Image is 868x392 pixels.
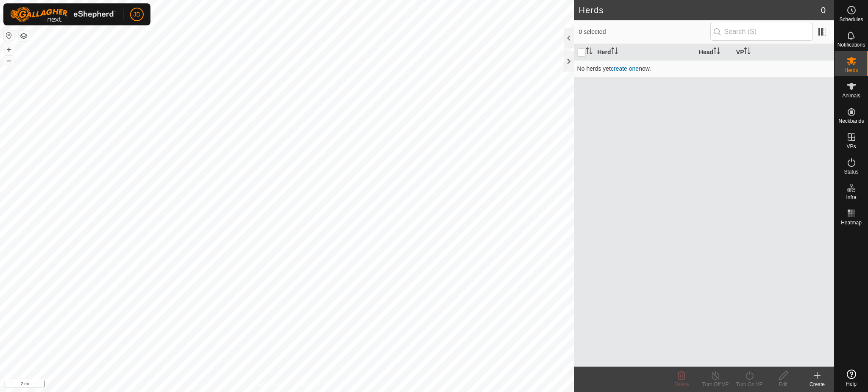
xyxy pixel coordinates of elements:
span: Status [844,169,858,174]
div: Turn On VP [732,381,766,388]
span: 0 selected [579,28,710,36]
span: Notifications [837,42,865,47]
button: Reset Map [4,30,14,41]
a: Contact Us [295,381,320,389]
p-sorticon: Activate to sort [744,49,751,55]
span: Help [846,381,857,386]
span: Heatmap [841,220,862,225]
p-sorticon: Activate to sort [713,49,720,55]
input: Search (S) [710,23,813,41]
th: VP [733,44,834,61]
button: + [4,44,14,55]
div: Create [800,381,834,388]
span: JD [133,10,140,19]
th: Herd [594,44,696,61]
span: Animals [842,93,860,98]
div: Edit [766,381,800,388]
th: Head [696,44,733,61]
img: Gallagher Logo [10,7,116,22]
h2: Herds [579,5,821,15]
button: – [4,55,14,66]
div: Turn Off VP [698,381,732,388]
span: Delete [674,381,689,387]
span: 0 [821,4,826,17]
a: Privacy Policy [253,381,285,389]
span: Schedules [839,17,863,22]
span: Herds [844,68,858,73]
a: Help [835,366,868,390]
span: Infra [846,195,856,200]
span: VPs [846,144,856,149]
td: No herds yet now. [574,60,834,77]
p-sorticon: Activate to sort [586,49,593,55]
span: Neckbands [838,119,864,124]
button: Map Layers [19,31,29,41]
a: create one [611,65,639,72]
p-sorticon: Activate to sort [611,49,618,55]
